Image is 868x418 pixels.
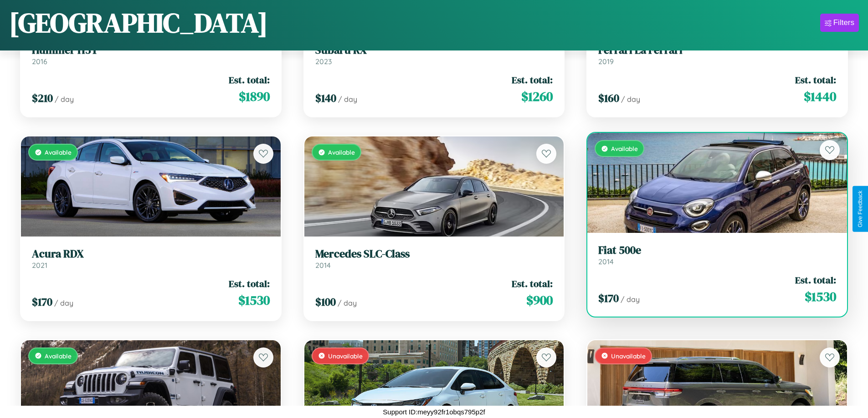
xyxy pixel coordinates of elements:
span: Est. total: [512,73,553,86]
a: Fiat 500e2014 [598,244,836,266]
p: Support ID: meyy92fr1obqs795p2f [383,406,485,418]
span: $ 170 [32,294,52,309]
span: $ 140 [315,91,336,106]
span: Est. total: [795,273,836,287]
span: $ 900 [526,291,553,309]
span: Unavailable [328,352,363,360]
span: $ 170 [598,291,619,306]
span: $ 1440 [804,87,836,106]
span: / day [338,95,357,104]
h3: Fiat 500e [598,244,836,257]
div: Filters [833,18,854,27]
span: / day [621,295,640,304]
span: $ 1530 [238,291,270,309]
span: 2023 [315,57,332,66]
h1: [GEOGRAPHIC_DATA] [9,4,268,41]
span: 2016 [32,57,47,66]
span: Est. total: [229,277,270,290]
span: 2014 [598,257,614,266]
span: / day [55,95,74,104]
span: Available [45,148,72,156]
a: Mercedes SLC-Class2014 [315,247,553,270]
span: $ 100 [315,294,336,309]
h3: Ferrari La Ferrari [598,44,836,57]
h3: Mercedes SLC-Class [315,247,553,261]
span: $ 210 [32,91,53,106]
h3: Hummer H3T [32,44,270,57]
h3: Subaru RX [315,44,553,57]
span: $ 1530 [805,287,836,306]
span: / day [621,95,640,104]
span: Available [328,148,355,156]
span: Est. total: [512,277,553,290]
div: Give Feedback [857,191,863,227]
a: Subaru RX2023 [315,44,553,66]
span: $ 160 [598,91,619,106]
span: Est. total: [229,73,270,86]
span: $ 1260 [521,87,553,106]
span: 2021 [32,261,47,270]
span: / day [338,298,357,307]
a: Acura RDX2021 [32,247,270,270]
span: Available [45,352,72,360]
button: Filters [820,14,859,32]
span: 2014 [315,261,331,270]
span: 2019 [598,57,614,66]
span: $ 1890 [239,87,270,106]
span: Available [611,145,638,152]
span: Unavailable [611,352,646,360]
span: Est. total: [795,73,836,86]
span: / day [54,298,73,307]
a: Hummer H3T2016 [32,44,270,66]
a: Ferrari La Ferrari2019 [598,44,836,66]
h3: Acura RDX [32,247,270,261]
